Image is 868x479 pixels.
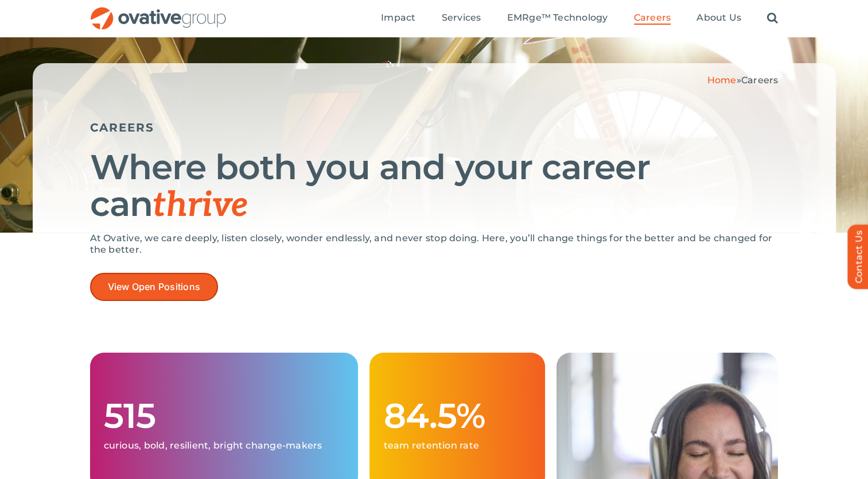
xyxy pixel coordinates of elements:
span: » [707,75,779,86]
span: thrive [153,185,248,226]
h5: CAREERS [90,121,779,134]
p: team retention rate [383,440,531,451]
a: View Open Positions [90,273,219,301]
a: OG_Full_horizontal_RGB [89,6,227,17]
span: Services [442,12,481,24]
a: Search [767,12,778,25]
span: View Open Positions [108,281,201,292]
span: EMRge™ Technology [507,12,608,24]
span: Careers [634,12,671,24]
a: Impact [381,12,415,25]
span: Careers [741,75,779,86]
p: curious, bold, resilient, bright change-makers [104,440,345,451]
h1: 84.5% [383,397,531,434]
a: EMRge™ Technology [507,12,608,25]
a: Services [442,12,481,25]
h1: Where both you and your career can [90,149,779,224]
a: Careers [634,12,671,25]
h1: 515 [104,397,345,434]
span: About Us [696,12,741,24]
a: About Us [696,12,741,25]
p: At Ovative, we care deeply, listen closely, wonder endlessly, and never stop doing. Here, you’ll ... [90,233,779,256]
a: Home [707,75,737,86]
span: Impact [381,12,415,24]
